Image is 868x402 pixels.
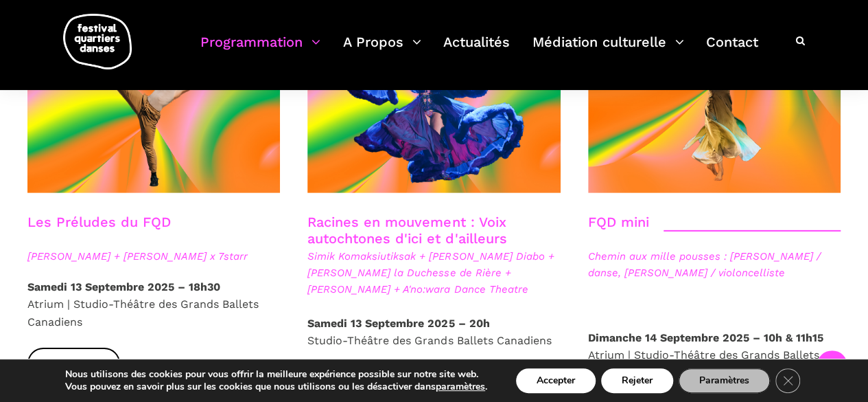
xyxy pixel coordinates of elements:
[307,315,560,350] p: Studio-Théâtre des Grands Ballets Canadiens
[27,248,280,265] span: [PERSON_NAME] + [PERSON_NAME] x 7starr
[775,368,800,393] button: Close GDPR Cookie Banner
[588,329,841,382] p: Atrium | Studio-Théâtre des Grands Ballets Canadiens
[436,381,485,393] button: paramètres
[343,30,421,71] a: A Propos
[307,248,560,298] span: Simik Komaksiutiksak + [PERSON_NAME] Diabo + [PERSON_NAME] la Duchesse de Rière + [PERSON_NAME] +...
[307,214,506,247] a: Racines en mouvement : Voix autochtones d'ici et d'ailleurs
[27,280,220,293] strong: Samedi 13 Septembre 2025 – 18h30
[27,214,171,230] a: Les Préludes du FQD
[588,214,649,230] a: FQD mini
[588,331,823,344] strong: Dimanche 14 Septembre 2025 – 10h & 11h15
[27,278,280,331] p: Atrium | Studio-Théâtre des Grands Ballets Canadiens
[63,14,132,69] img: logo-fqd-med
[443,30,510,71] a: Actualités
[601,368,673,393] button: Rejeter
[65,368,487,381] p: Nous utilisons des cookies pour vous offrir la meilleure expérience possible sur notre site web.
[679,368,770,393] button: Paramètres
[65,381,487,393] p: Vous pouvez en savoir plus sur les cookies que nous utilisons ou les désactiver dans .
[588,248,841,281] span: Chemin aux mille pousses : [PERSON_NAME] / danse, [PERSON_NAME] / violoncelliste
[200,30,320,71] a: Programmation
[516,368,596,393] button: Accepter
[706,30,758,71] a: Contact
[307,317,489,330] strong: Samedi 13 Septembre 2025 – 20h
[43,357,105,371] span: Billetterie
[27,348,120,379] a: Billetterie
[532,30,684,71] a: Médiation culturelle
